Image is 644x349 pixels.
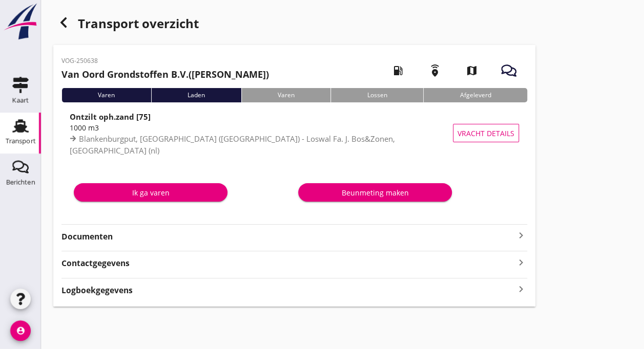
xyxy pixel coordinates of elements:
[6,138,36,144] div: Transport
[458,128,514,139] span: Vracht details
[61,231,515,243] strong: Documenten
[515,229,527,242] i: keyboard_arrow_right
[10,320,31,341] i: account_circle
[61,111,527,156] a: Ontzilt oph.zand [75]1000 m3Blankenburgput, [GEOGRAPHIC_DATA] ([GEOGRAPHIC_DATA]) - Loswal Fa. J....
[151,88,241,102] div: Laden
[70,134,395,156] span: Blankenburgput, [GEOGRAPHIC_DATA] ([GEOGRAPHIC_DATA]) - Loswal Fa. J. Bos&Zonen, [GEOGRAPHIC_DATA...
[423,88,527,102] div: Afgeleverd
[330,88,423,102] div: Lossen
[515,255,527,269] i: keyboard_arrow_right
[458,56,486,85] i: map
[453,124,519,142] button: Vracht details
[298,183,452,202] button: Beunmeting maken
[53,12,535,37] div: Transport overzicht
[306,187,444,198] div: Beunmeting maken
[74,183,227,202] button: Ik ga varen
[82,187,219,198] div: Ik ga varen
[61,88,151,102] div: Varen
[12,97,29,103] div: Kaart
[384,56,412,85] i: local_gas_station
[421,56,449,85] i: emergency_share
[2,3,39,40] img: logo-small.a267ee39.svg
[241,88,331,102] div: Varen
[61,257,130,269] strong: Contactgegevens
[61,68,189,80] strong: Van Oord Grondstoffen B.V.
[515,282,527,296] i: keyboard_arrow_right
[61,285,133,296] strong: Logboekgegevens
[61,68,269,81] h2: ([PERSON_NAME])
[6,179,35,185] div: Berichten
[61,56,269,66] p: VOG-250638
[70,112,151,122] strong: Ontzilt oph.zand [75]
[70,122,458,133] div: 1000 m3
